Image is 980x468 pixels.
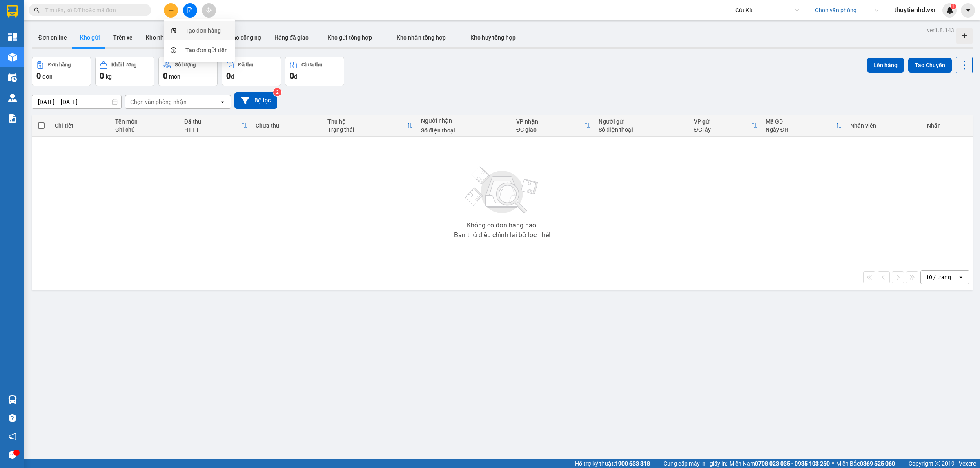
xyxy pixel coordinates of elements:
div: Số điện thoại [599,126,686,133]
span: ⚪️ [832,462,834,465]
img: solution-icon [8,114,17,123]
span: 1 [952,4,955,9]
span: Cung cấp máy in - giấy in: [664,459,727,468]
button: Hàng đã giao [268,28,315,47]
strong: 1900 633 818 [615,460,650,467]
span: file-add [187,7,193,13]
div: VP gửi [694,118,751,125]
span: question-circle [9,414,16,422]
th: Toggle SortBy [512,115,595,137]
div: ver 1.8.143 [927,26,954,35]
img: icon-new-feature [946,7,953,14]
div: Không có đơn hàng nào. [467,222,538,229]
button: plus [164,3,178,18]
div: Tên món [115,118,176,125]
div: Người nhận [421,117,508,124]
span: 0 [226,71,231,81]
img: dashboard-icon [8,33,17,41]
span: Hỗ trợ kỹ thuật: [575,459,650,468]
div: Ngày ĐH [766,126,835,133]
button: file-add [183,3,197,18]
span: search [34,7,40,13]
div: Tạo đơn hàng [185,26,221,35]
button: Kho gửi [73,28,107,47]
span: đơn [42,73,53,80]
span: thuytienhd.vxr [888,5,942,15]
button: caret-down [961,3,975,18]
div: Đã thu [184,118,241,125]
input: Tìm tên, số ĐT hoặc mã đơn [45,6,141,15]
span: kg [106,73,112,80]
img: warehouse-icon [8,94,17,102]
span: plus [168,7,174,13]
span: đ [231,73,234,80]
span: 0 [36,71,41,81]
button: Kho nhận [139,28,177,47]
button: Lên hàng [867,58,904,73]
th: Toggle SortBy [180,115,252,137]
div: Chưa thu [301,62,322,68]
div: ĐC lấy [694,126,751,133]
th: Toggle SortBy [690,115,761,137]
div: Chưa thu [256,122,319,129]
div: Chọn văn phòng nhận [130,98,187,106]
div: Chi tiết [55,122,107,129]
button: Số lượng0món [158,57,218,86]
span: Miền Bắc [836,459,895,468]
div: 10 / trang [926,273,951,281]
span: aim [206,7,212,13]
span: snippets [171,28,176,33]
span: caret-down [964,7,972,14]
div: Tạo đơn gửi tiền [185,46,228,55]
div: Số điện thoại [421,127,508,134]
strong: 0708 023 035 - 0935 103 250 [755,460,830,467]
div: Ghi chú [115,126,176,133]
img: warehouse-icon [8,395,17,404]
div: Bạn thử điều chỉnh lại bộ lọc nhé! [454,232,550,238]
img: warehouse-icon [8,53,17,62]
span: đ [294,73,297,80]
span: Kho gửi tổng hợp [327,34,372,41]
button: Đơn online [32,28,73,47]
span: message [9,451,16,459]
div: Nhân viên [850,122,919,129]
div: Mã GD [766,118,835,125]
div: Đơn hàng [48,62,71,68]
div: ĐC giao [516,126,584,133]
svg: open [219,99,226,105]
sup: 1 [951,4,956,9]
span: Kho nhận tổng hợp [396,34,446,41]
div: Khối lượng [111,62,136,68]
span: 0 [290,71,294,81]
img: logo-vxr [7,5,18,18]
img: svg+xml;base64,PHN2ZyBjbGFzcz0ibGlzdC1wbHVnX19zdmciIHhtbG5zPSJodHRwOi8vd3d3LnczLm9yZy8yMDAwL3N2Zy... [461,162,543,219]
span: | [656,459,657,468]
div: Tạo kho hàng mới [956,28,973,44]
div: Nhãn [927,122,968,129]
div: Số lượng [175,62,196,68]
span: | [901,459,902,468]
div: Trạng thái [327,126,406,133]
div: HTTT [184,126,241,133]
span: notification [9,433,16,440]
span: 0 [100,71,104,81]
strong: 0369 525 060 [860,460,895,467]
span: Kho huỷ tổng hợp [470,34,516,41]
button: Chưa thu0đ [285,57,344,86]
button: Kho công nợ [223,28,268,47]
span: Cút Kít [735,4,799,16]
div: VP nhận [516,118,584,125]
svg: open [958,274,964,280]
button: Tạo Chuyến [908,58,952,73]
sup: 2 [273,88,281,96]
button: Bộ lọc [234,92,277,109]
th: Toggle SortBy [762,115,846,137]
div: Thu hộ [327,118,406,125]
span: món [169,73,180,80]
button: Đã thu0đ [222,57,281,86]
div: Người gửi [599,118,686,125]
button: Khối lượng0kg [95,57,154,86]
th: Toggle SortBy [323,115,417,137]
input: Select a date range. [32,95,121,108]
button: aim [202,3,216,18]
